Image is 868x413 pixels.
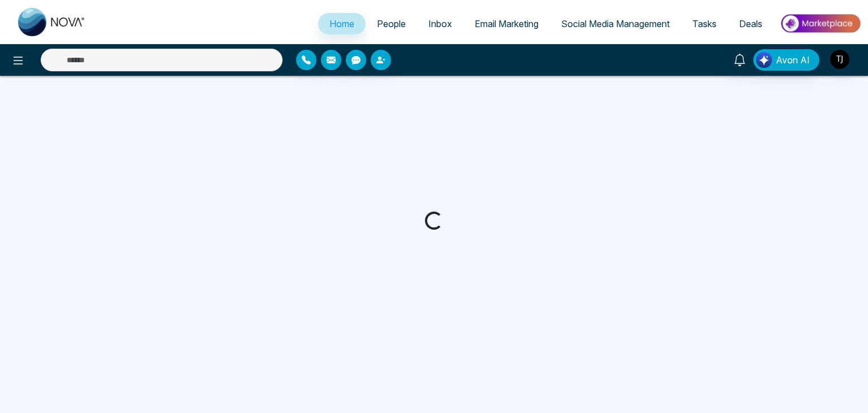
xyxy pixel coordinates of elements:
a: People [366,13,417,35]
a: Home [318,13,366,35]
span: Deals [739,18,762,29]
a: Inbox [417,13,463,35]
span: Social Media Management [561,18,670,29]
span: Home [329,18,354,29]
a: Email Marketing [463,13,550,35]
span: Tasks [692,18,717,29]
span: People [377,18,406,29]
img: User Avatar [830,50,849,69]
span: Inbox [428,18,452,29]
a: Deals [728,13,774,35]
a: Social Media Management [550,13,681,35]
img: Nova CRM Logo [18,8,86,36]
button: Avon AI [753,49,819,71]
img: Lead Flow [756,52,772,68]
a: Tasks [681,13,728,35]
img: Market-place.gif [779,11,861,36]
span: Email Marketing [475,18,539,29]
span: Avon AI [776,53,810,67]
